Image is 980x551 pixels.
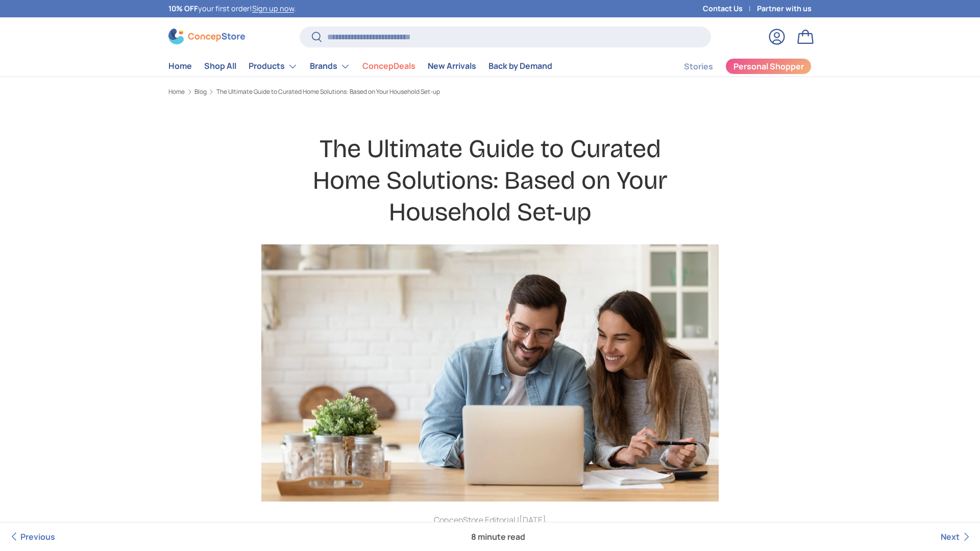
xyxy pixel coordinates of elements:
span: 8 minute read [463,522,533,551]
nav: Secondary [659,56,812,77]
span: Personal Shopper [733,62,804,70]
a: Shop All [204,56,236,76]
summary: Products [242,56,304,77]
time: [DATE] [519,514,546,525]
a: Products [249,56,298,77]
a: Stories [684,57,713,77]
nav: Primary [168,56,552,77]
strong: 10% OFF [168,4,198,13]
a: Brands [310,56,350,77]
a: Home [168,56,192,76]
a: Sign up now [252,4,294,13]
img: ConcepStore [168,29,245,44]
nav: Breadcrumbs [168,87,812,96]
span: Previous [20,531,55,542]
a: Contact Us [703,3,757,14]
p: ConcepStore Editorial | [294,514,686,526]
a: Back by Demand [488,56,552,76]
h1: The Ultimate Guide to Curated Home Solutions: Based on Your Household Set-up [294,133,686,229]
img: couple-planning-something-concepstore-eguide [261,244,719,502]
a: Home [168,89,185,95]
a: Blog [194,89,207,95]
a: ConcepDeals [362,56,415,76]
a: Previous [8,522,55,551]
a: Next [941,522,972,551]
span: Next [941,531,960,542]
a: Personal Shopper [725,58,812,74]
a: The Ultimate Guide to Curated Home Solutions: Based on Your Household Set-up [216,89,440,95]
p: your first order! . [168,3,296,14]
a: Partner with us [757,3,812,14]
summary: Brands [304,56,356,77]
a: New Arrivals [428,56,476,76]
